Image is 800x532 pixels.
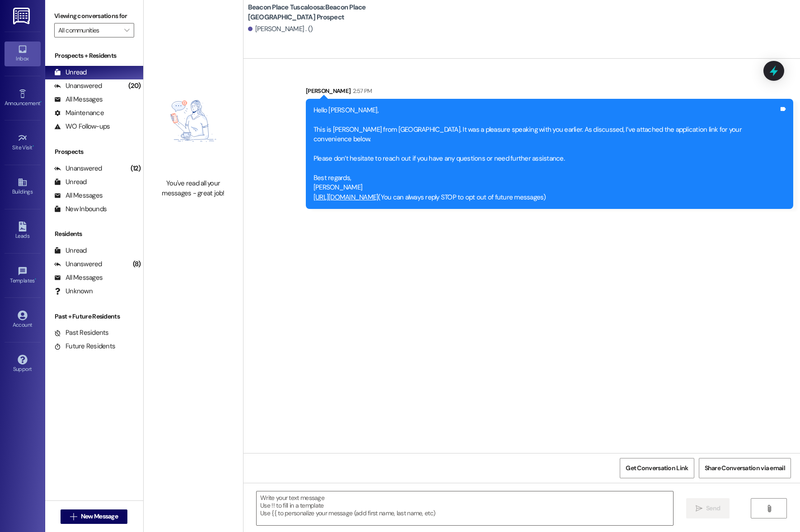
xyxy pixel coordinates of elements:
a: Account [5,308,41,332]
span: • [33,143,34,149]
div: Maintenance [54,108,104,118]
div: WO Follow-ups [54,122,110,131]
span: New Message [81,512,118,521]
div: New Inbounds [54,204,107,214]
div: Hello [PERSON_NAME], This is [PERSON_NAME] from [GEOGRAPHIC_DATA]. It was a pleasure speaking wit... [313,106,779,202]
button: New Message [61,509,127,524]
button: Share Conversation via email [699,458,791,478]
div: Residents [45,229,143,239]
i:  [124,27,129,34]
div: You've read all your messages - great job! [154,179,233,198]
label: Viewing conversations for [54,9,134,23]
div: Past + Future Residents [45,312,143,321]
div: Unanswered [54,81,102,91]
div: All Messages [54,95,103,104]
div: (8) [131,257,143,271]
div: Unanswered [54,164,102,173]
a: Buildings [5,175,41,199]
div: (20) [126,79,143,93]
div: All Messages [54,273,103,282]
div: All Messages [54,191,103,200]
span: • [35,276,36,282]
div: Unanswered [54,259,102,269]
button: Get Conversation Link [620,458,694,478]
div: 2:57 PM [351,86,372,96]
a: Site Visit • [5,130,41,155]
a: Support [5,352,41,376]
span: Get Conversation Link [626,463,688,473]
div: Prospects [45,147,143,157]
div: Unread [54,177,87,187]
a: [URL][DOMAIN_NAME] [313,193,379,202]
a: Inbox [5,42,41,66]
button: Send [686,498,730,518]
span: Send [706,504,720,513]
span: • [40,99,42,105]
div: Unread [54,68,87,77]
div: Unread [54,246,87,255]
div: [PERSON_NAME] [306,86,793,99]
div: [PERSON_NAME] . () [248,24,313,34]
div: Prospects + Residents [45,51,143,60]
i:  [696,505,702,512]
div: Past Residents [54,328,109,338]
i:  [70,513,77,520]
i:  [766,505,772,512]
input: All communities [58,23,120,37]
div: Future Residents [54,342,115,351]
img: ResiDesk Logo [13,8,32,24]
span: Share Conversation via email [705,463,785,473]
img: empty-state [154,68,233,174]
b: Beacon Place Tuscaloosa: Beacon Place [GEOGRAPHIC_DATA] Prospect [248,3,429,22]
div: (12) [128,162,143,176]
a: Templates • [5,264,41,288]
a: Leads [5,219,41,243]
div: Unknown [54,287,93,296]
